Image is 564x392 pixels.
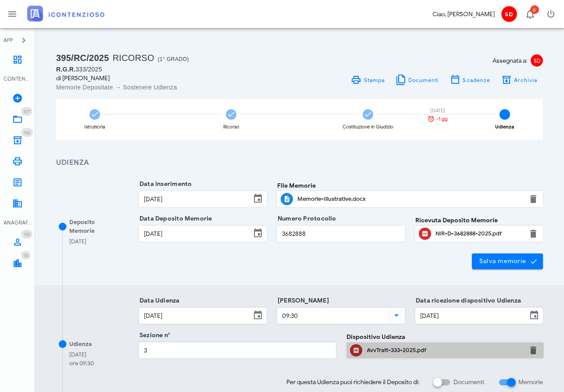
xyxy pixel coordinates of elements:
[528,345,539,356] button: Elimina
[367,343,523,357] div: Clicca per aprire un'anteprima del file o scaricarlo
[21,107,32,116] span: Distintivo
[24,253,28,258] span: 33
[453,378,484,387] label: Documenti
[275,214,336,223] label: Numero Protocollo
[472,253,543,269] button: Salva memorie
[500,109,510,120] span: 4
[84,125,105,129] div: Istruttoria
[415,216,498,225] label: Ricevuta Deposito Memorie
[21,128,33,137] span: Distintivo
[435,230,523,237] div: NIR-D-3682888-2025.pdf
[297,192,523,206] div: Clicca per aprire un'anteprima del file o scaricarlo
[278,226,404,241] input: Numero Protocollo
[514,77,538,83] span: Archivia
[496,74,543,86] button: Archivia
[350,344,362,356] button: Clicca per aprire un'anteprima del file o scaricarlo
[495,125,514,129] div: Udienza
[445,74,496,86] button: Scadenze
[277,181,316,190] label: File Memorie
[69,218,115,235] div: Deposito Memorie
[281,193,293,205] button: Clicca per aprire un'anteprima del file o scaricarlo
[278,308,387,323] input: Ora Udienza
[493,56,527,65] span: Assegnata a:
[531,54,543,67] span: SD
[56,66,75,73] span: R.G.R.
[56,157,543,168] h3: Udienza
[223,125,239,129] div: Ricorso
[69,237,86,246] div: [DATE]
[275,296,329,305] label: [PERSON_NAME]
[346,74,390,86] a: Stampa
[69,340,92,349] div: Udienza
[528,194,539,204] button: Elimina
[69,359,94,368] div: ore 09:30
[56,65,294,74] div: 333/2025
[367,347,523,354] div: AvvTratt-333-2025.pdf
[56,74,294,83] div: di [PERSON_NAME]
[158,56,189,62] span: (1° Grado)
[21,251,31,260] span: Distintivo
[24,232,30,237] span: 132
[137,296,180,305] label: Data Udienza
[297,196,523,203] div: Memorie-Illustrative.docx
[346,332,405,342] label: Dispositivo Udienza
[24,130,30,135] span: 126
[27,6,104,21] img: logo-text-2x.png
[286,378,419,387] span: Per questa Udienza puoi richiedere il Deposito di:
[432,10,495,19] div: Ciao, [PERSON_NAME]
[113,53,154,63] span: Ricorso
[408,77,439,83] span: Documenti
[390,74,445,86] button: Documenti
[528,228,539,239] button: Elimina
[498,4,519,25] button: SD
[363,77,385,83] span: Stampa
[479,257,536,265] span: Salva memorie
[436,117,448,121] span: -1 gg
[21,230,32,239] span: Distintivo
[4,219,32,227] div: ANAGRAFICA
[137,331,170,340] label: Sezione n°
[422,108,453,113] div: [DATE]
[56,53,109,63] span: 395/RC/2025
[343,125,393,129] div: Costituzione in Giudizio
[24,109,30,114] span: 317
[435,227,523,241] div: Clicca per aprire un'anteprima del file o scaricarlo
[530,5,539,14] span: Distintivo
[137,180,192,189] label: Data Inserimento
[462,77,490,83] span: Scadenze
[501,6,517,22] span: SD
[56,83,294,92] div: Memorie Depositate → Sostenere Udienza
[419,228,431,240] button: Clicca per aprire un'anteprima del file o scaricarlo
[413,296,521,305] label: Data ricezione dispositivo Udienza
[519,4,540,25] button: Distintivo
[69,350,94,359] div: [DATE]
[518,378,543,387] label: Memorie
[4,75,32,83] div: CONTENZIOSO
[137,214,212,223] label: Data Deposito Memorie
[139,343,336,358] input: Sezione n°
